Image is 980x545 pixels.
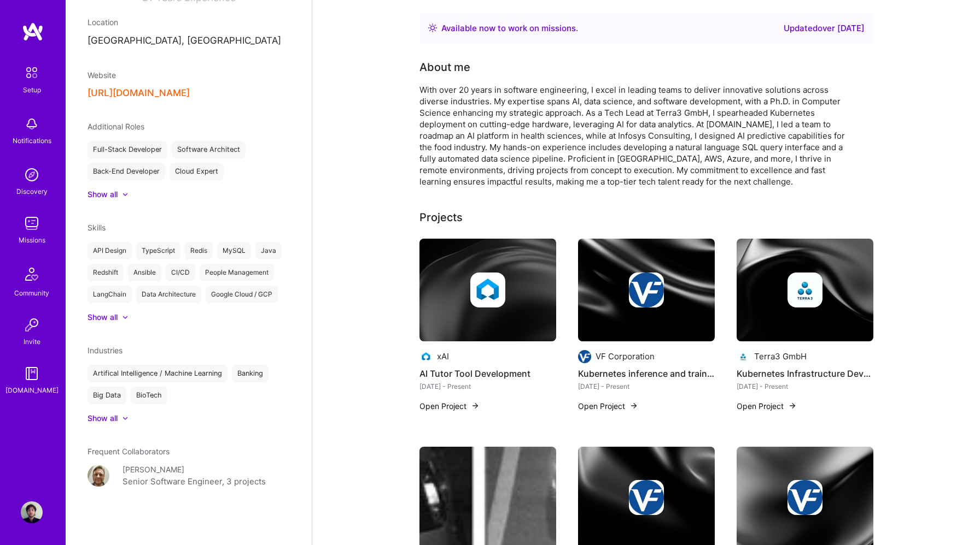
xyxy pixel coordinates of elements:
img: cover [419,239,556,341]
h4: Kubernetes inference and training for Generative AI (Diffusion models) [578,366,715,381]
p: [GEOGRAPHIC_DATA], [GEOGRAPHIC_DATA] [87,34,290,48]
img: logo [22,22,44,42]
button: Open Project [737,400,797,412]
div: Terra3 GmbH [754,351,807,362]
img: cover [737,239,873,341]
img: Community [19,261,45,287]
div: Updated over [DATE] [784,22,865,35]
span: Website [87,70,116,80]
div: [DOMAIN_NAME] [5,384,59,396]
div: Back-End Developer [87,163,165,180]
div: Missions [19,234,45,246]
div: Available now to work on missions . [441,22,578,35]
img: arrow-right [471,401,480,410]
h4: AI Tutor Tool Development [419,366,556,381]
img: Invite [21,314,43,336]
div: With over 20 years in software engineering, I excel in leading teams to deliver innovative soluti... [419,84,857,187]
div: MySQL [217,242,251,259]
img: guide book [21,363,43,384]
img: Company logo [787,272,822,307]
div: Setup [23,84,41,96]
div: Banking [232,365,269,382]
div: TypeScript [136,242,180,259]
span: Industries [87,346,122,355]
span: Additional Roles [87,122,144,131]
div: CI/CD [166,264,195,281]
div: xAI [437,351,449,362]
div: Google Cloud / GCP [206,286,278,303]
img: teamwork [21,212,43,234]
div: Discovery [16,186,48,197]
img: discovery [21,164,43,186]
button: Open Project [578,400,638,412]
h4: Kubernetes Infrastructure Development [737,366,873,381]
img: bell [21,113,43,135]
div: LangChain [87,286,132,303]
div: Data Architecture [136,286,201,303]
div: [DATE] - Present [419,381,556,392]
img: Company logo [629,272,664,307]
div: Full-Stack Developer [87,141,167,158]
div: Redis [185,242,213,259]
img: Company logo [737,350,750,363]
div: People Management [200,264,274,281]
img: Availability [428,23,437,32]
img: Company logo [470,272,505,307]
div: VF Corporation [596,351,655,362]
div: Cloud Expert [170,163,224,180]
button: [URL][DOMAIN_NAME] [87,87,190,99]
div: API Design [87,242,132,259]
img: arrow-right [629,401,638,410]
div: Show all [87,189,118,200]
div: About me [419,59,470,75]
div: Software Architect [172,141,246,158]
div: Artifical Intelligence / Machine Learning [87,365,227,382]
div: Invite [24,336,40,347]
div: Big Data [87,387,126,404]
img: setup [20,61,43,84]
div: [DATE] - Present [737,381,873,392]
a: User Avatar[PERSON_NAME]Senior Software Engineer, 3 projects [87,464,290,488]
span: Skills [87,223,106,232]
div: [DATE] - Present [578,381,715,392]
img: User Avatar [21,501,43,523]
div: Java [255,242,282,259]
div: Show all [87,312,118,323]
div: Redshift [87,264,124,281]
div: BioTech [131,387,167,404]
div: Senior Software Engineer, 3 projects [122,475,266,488]
div: Location [87,16,290,28]
div: Community [14,287,49,299]
img: Company logo [787,480,822,515]
img: User Avatar [87,465,109,487]
img: arrow-right [788,401,797,410]
a: User Avatar [18,501,45,523]
div: Projects [419,209,463,226]
div: Ansible [128,264,161,281]
div: Show all [87,413,118,424]
img: Company logo [629,480,664,515]
img: Company logo [578,350,591,363]
div: [PERSON_NAME] [122,464,184,475]
button: Open Project [419,400,480,412]
div: Notifications [13,135,51,146]
img: Company logo [419,350,433,363]
img: cover [578,239,715,341]
span: Frequent Collaborators [87,447,170,456]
